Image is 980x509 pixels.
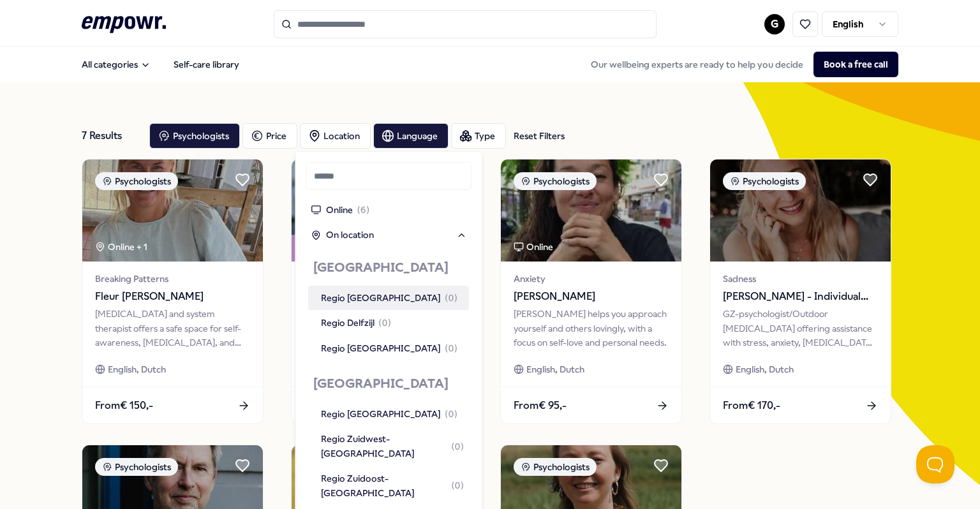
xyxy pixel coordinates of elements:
[445,291,457,305] span: ( 0 )
[452,439,464,453] span: ( 0 )
[916,445,954,483] iframe: Help Scout Beacon - Open
[321,471,464,500] div: Regio Zuidoost-[GEOGRAPHIC_DATA]
[82,123,139,149] div: 7 Results
[723,307,878,350] div: GZ-psychologist/Outdoor [MEDICAL_DATA] offering assistance with stress, anxiety, [MEDICAL_DATA], ...
[452,478,464,492] span: ( 0 )
[451,123,506,149] button: Type
[321,291,457,305] div: Regio [GEOGRAPHIC_DATA]
[514,240,553,254] div: Online
[321,316,391,330] div: Regio Delfzijl
[581,52,898,77] div: Our wellbeing experts are ready to help you decide
[321,341,457,355] div: Regio [GEOGRAPHIC_DATA]
[500,159,682,424] a: package imagePsychologistsOnlineAnxiety[PERSON_NAME][PERSON_NAME] helps you approach yourself and...
[709,159,891,424] a: package imagePsychologistsSadness[PERSON_NAME] - Individual SessionsGZ-psychologist/Outdoor [MEDI...
[723,272,878,286] span: Sadness
[357,203,369,217] span: ( 6 )
[723,172,806,190] div: Psychologists
[813,52,898,77] button: Book a free call
[445,341,457,355] span: ( 0 )
[291,159,473,424] a: package imagePsychologistsOnlineRelationship[PERSON_NAME][PERSON_NAME] offers accessible online p...
[95,307,250,350] div: [MEDICAL_DATA] and system therapist offers a safe space for self-awareness, [MEDICAL_DATA], and m...
[710,159,891,262] img: package image
[514,397,567,414] span: From € 95,-
[95,240,147,254] div: Online + 1
[723,288,878,305] span: [PERSON_NAME] - Individual Sessions
[71,52,249,77] nav: Main
[321,432,464,461] div: Regio Zuidwest-[GEOGRAPHIC_DATA]
[149,123,240,149] button: Psychologists
[514,288,669,305] span: [PERSON_NAME]
[95,272,250,286] span: Breaking Patterns
[292,159,472,262] img: package image
[723,397,780,414] span: From € 170,-
[514,272,669,286] span: Anxiety
[736,362,794,376] span: English, Dutch
[300,123,371,149] button: Location
[514,172,597,190] div: Psychologists
[373,123,449,149] button: Language
[326,228,374,242] span: On location
[95,397,153,414] span: From € 150,-
[274,10,657,38] input: Search for products, categories or subcategories
[514,129,565,143] div: Reset Filters
[514,307,669,350] div: [PERSON_NAME] helps you approach yourself and others lovingly, with a focus on self-love and pers...
[514,458,597,476] div: Psychologists
[242,123,297,149] button: Price
[163,52,249,77] a: Self-care library
[526,362,584,376] span: English, Dutch
[445,407,457,421] span: ( 0 )
[95,458,178,476] div: Psychologists
[95,288,250,305] span: Fleur [PERSON_NAME]
[82,159,263,262] img: package image
[501,159,681,262] img: package image
[378,316,391,330] span: ( 0 )
[326,203,353,217] span: Online
[764,14,785,34] button: G
[321,407,457,421] div: Regio [GEOGRAPHIC_DATA]
[95,172,178,190] div: Psychologists
[71,52,161,77] button: All categories
[108,362,166,376] span: English, Dutch
[82,159,264,424] a: package imagePsychologistsOnline + 1Breaking PatternsFleur [PERSON_NAME][MEDICAL_DATA] and system...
